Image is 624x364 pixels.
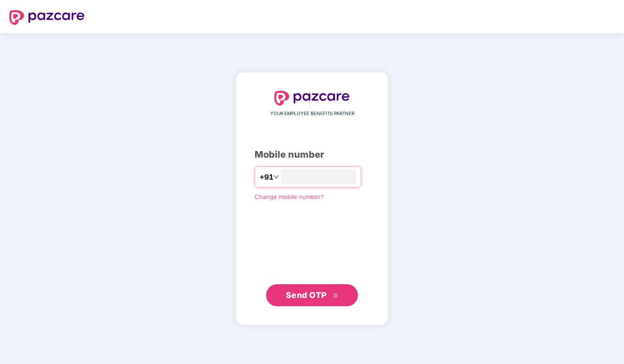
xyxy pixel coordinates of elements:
[333,293,339,299] span: double-right
[9,10,85,25] img: logo
[260,171,273,183] span: +91
[270,110,354,117] span: YOUR EMPLOYEE BENEFITS PARTNER
[274,91,350,105] img: logo
[286,290,327,300] span: Send OTP
[266,284,358,306] button: Send OTPdouble-right
[273,174,279,180] span: down
[255,148,369,162] div: Mobile number
[255,193,324,200] a: Change mobile number?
